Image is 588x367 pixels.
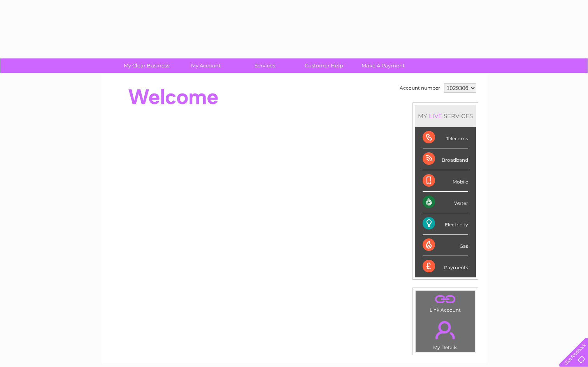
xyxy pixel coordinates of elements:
a: Customer Help [292,58,356,73]
td: Account number [398,81,442,95]
td: My Details [415,314,476,353]
div: Gas [423,235,468,256]
a: My Account [174,58,238,73]
div: Telecoms [423,127,468,148]
div: Broadband [423,148,468,170]
a: Services [233,58,297,73]
div: MY SERVICES [415,105,476,127]
a: Make A Payment [351,58,415,73]
div: Water [423,192,468,213]
a: . [418,316,473,344]
a: . [418,293,473,306]
a: My Clear Business [114,58,179,73]
div: Electricity [423,213,468,235]
div: Payments [423,256,468,277]
td: Link Account [415,290,476,315]
div: Mobile [423,170,468,192]
div: LIVE [427,112,444,120]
